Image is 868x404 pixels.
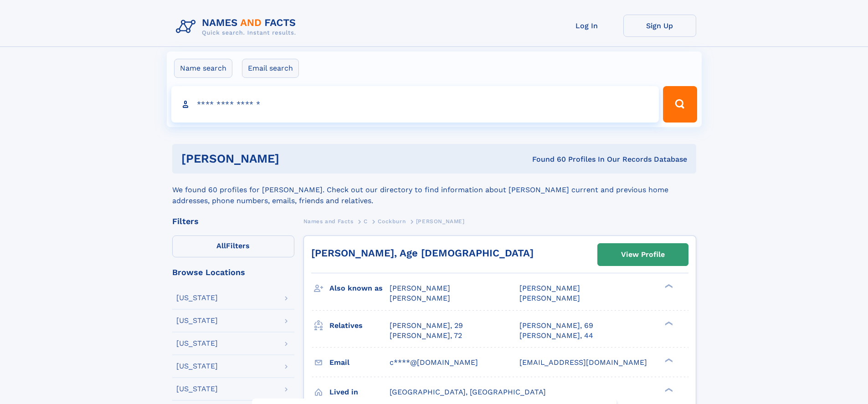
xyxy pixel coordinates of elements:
div: ❯ [663,283,673,289]
a: [PERSON_NAME], 72 [390,331,462,341]
span: C [364,218,368,225]
a: [PERSON_NAME], Age [DEMOGRAPHIC_DATA] [311,247,534,259]
a: [PERSON_NAME], 69 [519,321,593,331]
div: Found 60 Profiles In Our Records Database [406,154,687,164]
span: All [216,241,226,250]
span: [EMAIL_ADDRESS][DOMAIN_NAME] [519,358,647,367]
span: [PERSON_NAME] [519,284,580,292]
a: Names and Facts [303,215,354,227]
span: [PERSON_NAME] [416,218,465,225]
div: ❯ [663,320,673,326]
a: [PERSON_NAME], 29 [390,321,463,331]
div: View Profile [621,244,665,265]
h1: [PERSON_NAME] [181,153,406,164]
div: [US_STATE] [176,385,218,393]
button: Search Button [663,86,697,123]
a: View Profile [598,244,688,266]
a: [PERSON_NAME], 44 [519,331,593,341]
a: Sign Up [623,15,696,37]
div: We found 60 profiles for [PERSON_NAME]. Check out our directory to find information about [PERSON... [172,174,696,206]
div: ❯ [663,357,673,363]
div: [US_STATE] [176,363,218,370]
div: [US_STATE] [176,294,218,302]
h3: Email [329,355,390,370]
h3: Lived in [329,384,390,400]
div: [US_STATE] [176,317,218,324]
h3: Relatives [329,318,390,333]
span: [GEOGRAPHIC_DATA], [GEOGRAPHIC_DATA] [390,388,546,396]
div: Filters [172,217,294,225]
span: [PERSON_NAME] [519,294,580,302]
h3: Also known as [329,281,390,296]
span: Cockburn [378,218,406,225]
input: search input [171,86,659,123]
span: [PERSON_NAME] [390,284,450,292]
label: Filters [172,235,294,257]
label: Name search [174,59,232,78]
img: Logo Names and Facts [172,15,303,39]
span: [PERSON_NAME] [390,294,450,302]
label: Email search [242,59,299,78]
a: Log In [550,15,623,37]
div: ❯ [663,387,673,393]
div: Browse Locations [172,268,294,276]
a: Cockburn [378,215,406,227]
div: [US_STATE] [176,340,218,347]
a: C [364,215,368,227]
